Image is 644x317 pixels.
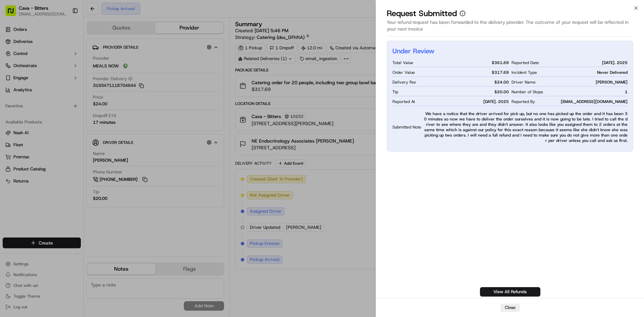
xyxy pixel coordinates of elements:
[512,70,537,75] span: Incident Type
[30,64,110,71] div: Start new chat
[492,70,509,75] span: $ 317.69
[7,7,20,20] img: Nash
[387,8,457,19] p: Request Submitted
[47,166,81,171] a: Powered byPylon
[500,304,520,312] button: Close
[597,70,628,75] span: Never Delivered
[596,80,628,85] span: [PERSON_NAME]
[7,116,17,129] img: Wisdom Oko
[54,147,110,159] a: 💻API Documentation
[625,89,628,95] span: 1
[561,99,628,104] span: [EMAIL_ADDRESS][DOMAIN_NAME]
[21,104,46,109] span: Cava Bitters
[494,89,509,95] span: $ 20.00
[392,46,434,56] h2: Under Review
[13,122,19,128] img: 1736555255976-a54dd68f-1ca7-489b-9aae-adbdc363a1c4
[76,122,90,127] span: [DATE]
[512,60,539,65] span: Reported Date
[392,70,415,75] span: Order Value
[392,99,415,104] span: Reported At
[483,99,509,104] span: [DATE]. 2025
[512,89,543,95] span: Number of Stops
[104,86,122,94] button: See all
[392,124,421,130] span: Submitted Note
[57,151,62,156] div: 💻
[73,122,75,127] span: •
[512,80,536,85] span: Driver Name
[424,111,628,143] span: We have a notice that the driver arrived for pick up, but no one has picked up the order and it h...
[114,66,122,74] button: Start new chat
[387,19,633,37] div: Your refund request has been forwarded to the delivery provider. The outcome of your request will...
[7,151,12,156] div: 📗
[47,104,49,109] span: •
[21,122,71,127] span: Wisdom [PERSON_NAME]
[7,64,19,76] img: 1736555255976-a54dd68f-1ca7-489b-9aae-adbdc363a1c4
[492,60,509,65] span: $ 361.69
[512,99,535,104] span: Reported By
[67,166,81,171] span: Pylon
[494,80,509,85] span: $ 24.00
[13,150,51,157] span: Knowledge Base
[7,98,17,108] img: Cava Bitters
[30,71,92,76] div: We're available if you need us!
[7,27,122,38] p: Welcome 👋
[392,89,398,95] span: Tip
[51,104,64,109] span: [DATE]
[63,150,108,157] span: API Documentation
[392,80,416,85] span: Delivery Fee
[602,60,628,65] span: [DATE]. 2025
[14,64,26,76] img: 8571987876998_91fb9ceb93ad5c398215_72.jpg
[4,147,54,159] a: 📗Knowledge Base
[17,43,121,50] input: Got a question? Start typing here...
[392,60,413,65] span: Total Value
[480,287,540,297] a: View All Refunds
[7,87,45,93] div: Past conversations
